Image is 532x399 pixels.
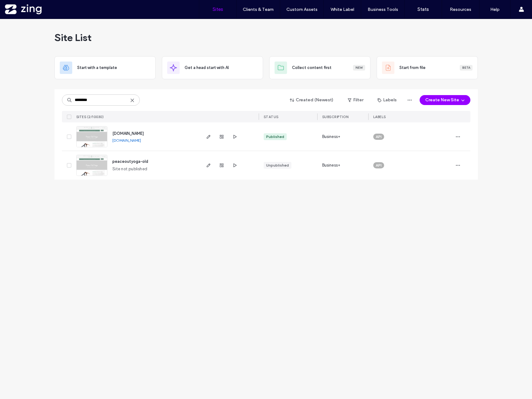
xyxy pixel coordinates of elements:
div: Get a head start with AI [162,56,263,79]
div: Start with a template [54,56,156,79]
span: API [376,163,382,168]
a: [DOMAIN_NAME] [112,138,141,143]
span: STATUS [264,115,279,119]
button: Labels [372,95,402,105]
label: Sites [213,7,223,12]
a: peaceoutyoga-old [112,159,148,164]
label: Help [490,7,500,12]
span: API [376,134,382,140]
span: Site not published [112,166,148,172]
label: Resources [450,7,471,12]
span: Start with a template [77,65,117,71]
div: Published [266,134,284,140]
div: New [353,65,365,71]
span: Start from file [399,65,426,71]
span: Business+ [322,162,341,168]
label: Stats [417,7,429,12]
span: SITES (2/10030) [76,115,104,119]
span: Business+ [322,134,341,140]
label: White Label [331,7,354,12]
div: Start from fileBeta [377,56,478,79]
label: Business Tools [368,7,398,12]
label: Custom Assets [286,7,318,12]
div: Unpublished [266,163,289,168]
a: [DOMAIN_NAME] [112,131,144,136]
span: Collect content first [292,65,332,71]
div: Beta [460,65,473,71]
span: Site List [54,31,92,44]
span: Get a head start with AI [185,65,229,71]
button: Filter [341,95,370,105]
span: LABELS [373,115,386,119]
label: Clients & Team [243,7,274,12]
div: Collect content firstNew [269,56,370,79]
span: SUBSCRIPTION [322,115,349,119]
button: Create New Site [420,95,470,105]
button: Created (Newest) [285,95,339,105]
